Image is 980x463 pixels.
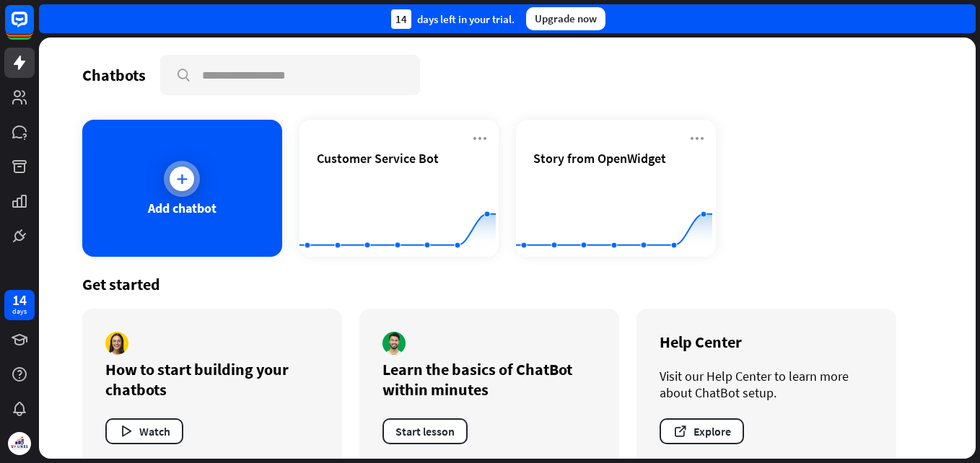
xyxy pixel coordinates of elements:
div: 14 [12,294,27,307]
a: 14 days [4,290,35,320]
div: days [12,307,27,317]
img: author [105,332,128,355]
div: Learn the basics of ChatBot within minutes [382,359,596,400]
div: days left in your trial. [391,9,515,29]
button: Start lesson [382,418,468,444]
span: Customer Service Bot [317,150,439,167]
button: Explore [660,418,744,444]
div: How to start building your chatbots [105,359,319,400]
div: Visit our Help Center to learn more about ChatBot setup. [660,368,873,401]
span: Story from OpenWidget [533,150,666,167]
div: Get started [82,274,932,294]
div: 14 [391,9,411,29]
div: Chatbots [82,65,146,85]
img: author [382,332,406,355]
button: Open LiveChat chat widget [12,6,55,49]
button: Watch [105,418,183,444]
div: Upgrade now [526,7,605,30]
div: Add chatbot [148,200,216,216]
div: Help Center [660,332,873,352]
